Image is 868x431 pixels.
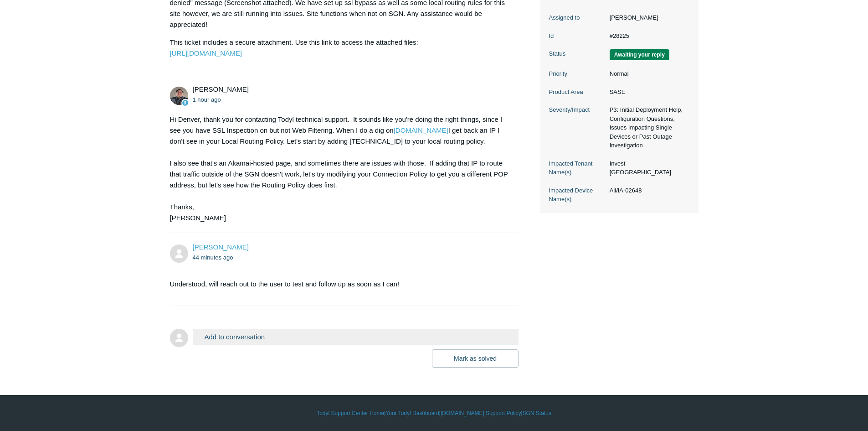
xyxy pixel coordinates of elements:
[605,159,689,177] dd: Invest [GEOGRAPHIC_DATA]
[605,186,689,195] dd: All/IA-02648
[193,85,249,93] span: Matt Robinson
[605,105,689,150] dd: P3: Initial Deployment Help, Configuration Questions, Issues Impacting Single Devices or Past Out...
[317,409,384,417] a: Todyl Support Center Home
[549,13,605,22] dt: Assigned to
[432,349,519,368] button: Mark as solved
[170,409,699,417] div: | | | |
[441,409,484,417] a: [DOMAIN_NAME]
[549,186,605,204] dt: Impacted Device Name(s)
[193,96,221,103] time: 09/18/2025, 14:43
[394,126,448,134] a: [DOMAIN_NAME]
[605,31,689,41] dd: #28225
[523,409,551,417] a: SGN Status
[605,13,689,22] dd: [PERSON_NAME]
[170,279,510,290] p: Understood, will reach out to the user to test and follow up as soon as I can!
[193,243,249,251] span: Denver Jackson
[549,49,605,58] dt: Status
[549,159,605,177] dt: Impacted Tenant Name(s)
[549,88,605,97] dt: Product Area
[170,49,242,57] a: [URL][DOMAIN_NAME]
[605,69,689,78] dd: Normal
[549,69,605,78] dt: Priority
[486,409,521,417] a: Support Policy
[193,243,249,251] a: [PERSON_NAME]
[170,37,510,59] p: This ticket includes a secure attachment. Use this link to access the attached files:
[549,31,605,41] dt: Id
[605,88,689,97] dd: SASE
[193,329,519,345] button: Add to conversation
[170,114,510,223] div: Hi Denver, thank you for contacting Todyl technical support. It sounds like you're doing the righ...
[385,409,439,417] a: Your Todyl Dashboard
[549,105,605,114] dt: Severity/Impact
[610,49,669,60] span: We are waiting for you to respond
[193,254,233,261] time: 09/18/2025, 15:17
